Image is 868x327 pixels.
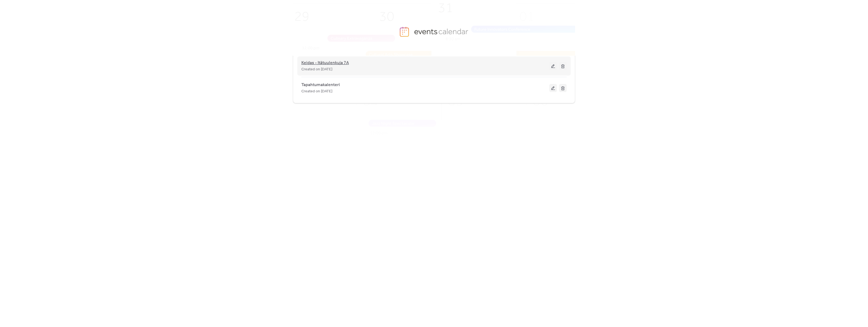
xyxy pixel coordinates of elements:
span: Created on [DATE] [301,88,332,95]
a: Keidas - Itätuulenkuja 7A [301,61,349,65]
span: Tapahtumakalenteri [301,82,340,88]
span: Created on [DATE] [301,66,332,73]
span: Keidas - Itätuulenkuja 7A [301,60,349,66]
a: Tapahtumakalenteri [301,83,340,86]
